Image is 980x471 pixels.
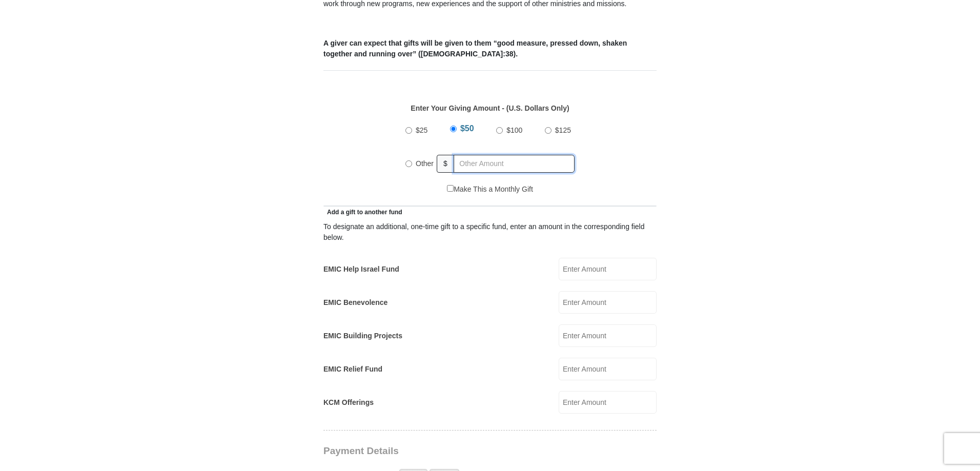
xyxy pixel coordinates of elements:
[323,39,627,58] b: A giver can expect that gifts will be given to them “good measure, pressed down, shaken together ...
[447,184,533,195] label: Make This a Monthly Gift
[454,155,575,173] input: Other Amount
[460,124,474,133] span: $50
[416,126,427,134] span: $25
[559,391,657,414] input: Enter Amount
[323,297,387,308] label: EMIC Benevolence
[323,397,374,408] label: KCM Offerings
[323,209,402,216] span: Add a gift to another fund
[323,264,399,275] label: EMIC Help Israel Fund
[506,126,522,134] span: $100
[559,324,657,347] input: Enter Amount
[323,364,382,375] label: EMIC Relief Fund
[559,291,657,314] input: Enter Amount
[559,358,657,380] input: Enter Amount
[323,445,585,457] h3: Payment Details
[555,126,571,134] span: $125
[447,185,454,192] input: Make This a Monthly Gift
[416,159,434,168] span: Other
[437,155,454,173] span: $
[411,104,569,112] strong: Enter Your Giving Amount - (U.S. Dollars Only)
[559,258,657,280] input: Enter Amount
[323,221,657,243] div: To designate an additional, one-time gift to a specific fund, enter an amount in the correspondin...
[323,331,402,341] label: EMIC Building Projects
